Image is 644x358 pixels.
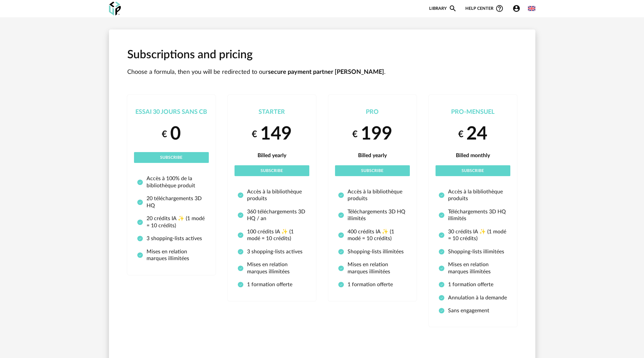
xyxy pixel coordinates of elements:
[338,228,407,242] li: 400 crédits IA ✨ (1 modé = 10 crédits)
[235,108,309,116] div: Starter
[439,248,507,255] li: Shopping-lists illimitées
[137,195,206,209] li: 20 téléchargements 3D HQ
[512,4,520,13] span: Account Circle icon
[137,235,206,242] li: 3 shopping-lists actives
[436,108,510,116] div: Pro-Mensuel
[268,69,384,75] strong: secure payment partner [PERSON_NAME]
[238,248,306,255] li: 3 shopping-lists actives
[436,165,510,176] button: Subscribe
[260,125,292,143] span: 149
[137,215,206,229] li: 20 crédits IA ✨ (1 modé = 10 crédits)
[429,4,457,13] a: LibraryMagnify icon
[335,108,410,116] div: Pro
[252,128,257,140] small: €
[261,169,283,173] span: Subscribe
[462,169,484,173] span: Subscribe
[238,188,306,202] li: Accès à la bibliothèque produits
[439,188,507,202] li: Accès à la bibliothèque produits
[361,125,392,143] span: 199
[439,281,507,288] li: 1 formation offerte
[134,108,209,116] div: Essai 30 jours sans CB
[495,4,504,13] span: Help Circle Outline icon
[160,155,182,160] span: Subscribe
[456,153,490,158] span: Billed monthly
[338,188,407,202] li: Accès à la bibliothèque produits
[466,125,487,143] span: 24
[170,125,181,143] span: 0
[162,128,167,140] small: €
[258,153,286,158] span: Billed yearly
[439,294,507,301] li: Annulation à la demande
[109,2,121,16] img: OXP
[439,208,507,222] li: Téléchargements 3D HQ illimités
[238,228,306,242] li: 100 crédits IA ✨ (1 modé = 10 crédits)
[238,208,306,222] li: 360 téléchargements 3D HQ / an
[137,175,206,189] li: Accès à 100% de la bibliothèque produit
[439,307,507,314] li: Sans engagement
[127,48,517,63] h1: Subscriptions and pricing
[137,248,206,262] li: Mises en relation marques illimitées
[465,4,504,13] span: Help centerHelp Circle Outline icon
[134,152,209,163] button: Subscribe
[338,281,407,288] li: 1 formation offerte
[338,208,407,222] li: Téléchargements 3D HQ illimités
[528,5,535,12] img: us
[238,261,306,275] li: Mises en relation marques illimitées
[458,128,464,140] small: €
[352,128,358,140] small: €
[238,281,306,288] li: 1 formation offerte
[439,228,507,242] li: 30 crédits IA ✨ (1 modé = 10 crédits)
[512,4,524,13] span: Account Circle icon
[361,169,383,173] span: Subscribe
[449,4,457,13] span: Magnify icon
[338,261,407,275] li: Mises en relation marques illimitées
[127,68,517,76] p: Choose a formula, then you will be redirected to our .
[358,153,387,158] span: Billed yearly
[335,165,410,176] button: Subscribe
[235,165,309,176] button: Subscribe
[338,248,407,255] li: Shopping-lists illimitées
[439,261,507,275] li: Mises en relation marques illimitées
